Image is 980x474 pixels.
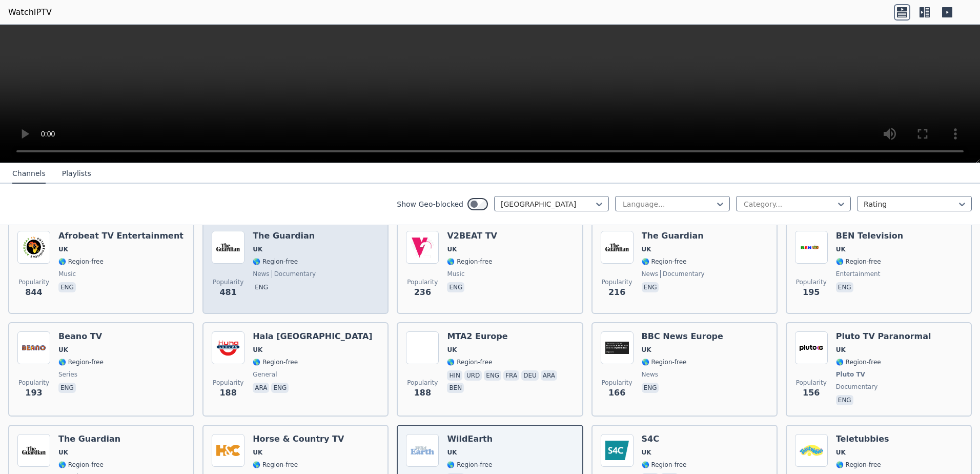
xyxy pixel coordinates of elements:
[447,346,457,354] span: UK
[642,331,723,342] h6: BBC News Europe
[406,231,439,264] img: V2BEAT TV
[796,278,827,286] span: Popularity
[414,286,431,299] span: 236
[62,164,91,184] button: Playlists
[12,164,46,184] button: Channels
[253,346,262,354] span: UK
[212,434,244,467] img: Horse & Country TV
[601,434,634,467] img: S4C
[219,286,236,299] span: 481
[25,387,42,399] span: 193
[836,370,865,379] span: Pluto TV
[803,286,820,299] span: 195
[836,434,889,444] h6: Teletubbies
[397,199,463,209] label: Show Geo-blocked
[642,282,659,292] p: eng
[253,370,277,379] span: general
[219,387,236,399] span: 188
[407,278,438,286] span: Popularity
[464,370,482,381] p: urd
[608,286,625,299] span: 216
[58,346,68,354] span: UK
[836,258,881,266] span: 🌎 Region-free
[58,258,104,266] span: 🌎 Region-free
[503,370,519,381] p: fra
[642,383,659,393] p: eng
[58,282,76,292] p: eng
[836,231,903,241] h6: BEN Television
[836,245,846,253] span: UK
[58,270,76,278] span: music
[608,387,625,399] span: 166
[601,331,634,364] img: BBC News Europe
[25,286,42,299] span: 844
[58,231,183,241] h6: Afrobeat TV Entertainment
[17,231,50,264] img: Afrobeat TV Entertainment
[253,461,298,469] span: 🌎 Region-free
[8,6,52,18] a: WatchIPTV
[447,258,492,266] span: 🌎 Region-free
[660,270,705,278] span: documentary
[58,370,77,379] span: series
[836,331,931,342] h6: Pluto TV Paranormal
[253,434,344,444] h6: Horse & Country TV
[521,370,539,381] p: deu
[18,379,49,387] span: Popularity
[642,461,687,469] span: 🌎 Region-free
[58,434,121,444] h6: The Guardian
[642,370,658,379] span: news
[17,331,50,364] img: Beano TV
[58,448,68,457] span: UK
[253,331,372,342] h6: Hala [GEOGRAPHIC_DATA]
[272,270,316,278] span: documentary
[253,258,298,266] span: 🌎 Region-free
[601,231,634,264] img: The Guardian
[642,448,651,457] span: UK
[58,358,104,366] span: 🌎 Region-free
[253,231,316,241] h6: The Guardian
[447,270,464,278] span: music
[836,383,878,391] span: documentary
[642,346,651,354] span: UK
[58,245,68,253] span: UK
[447,370,462,381] p: hin
[803,387,820,399] span: 156
[447,383,464,393] p: ben
[58,331,104,342] h6: Beano TV
[836,461,881,469] span: 🌎 Region-free
[58,383,76,393] p: eng
[447,331,574,342] h6: MTA2 Europe
[642,434,687,444] h6: S4C
[795,434,828,467] img: Teletubbies
[447,434,493,444] h6: WildEarth
[213,379,243,387] span: Popularity
[541,370,557,381] p: ara
[253,270,269,278] span: news
[796,379,827,387] span: Popularity
[406,331,439,364] img: MTA2 Europe
[407,379,438,387] span: Popularity
[58,461,104,469] span: 🌎 Region-free
[447,448,457,457] span: UK
[213,278,243,286] span: Popularity
[447,461,492,469] span: 🌎 Region-free
[836,282,853,292] p: eng
[836,358,881,366] span: 🌎 Region-free
[642,231,705,241] h6: The Guardian
[414,387,431,399] span: 188
[642,258,687,266] span: 🌎 Region-free
[447,282,464,292] p: eng
[836,270,881,278] span: entertainment
[406,434,439,467] img: WildEarth
[447,245,457,253] span: UK
[447,231,497,241] h6: V2BEAT TV
[836,346,846,354] span: UK
[642,270,658,278] span: news
[484,370,501,381] p: eng
[795,331,828,364] img: Pluto TV Paranormal
[253,358,298,366] span: 🌎 Region-free
[253,448,262,457] span: UK
[602,379,632,387] span: Popularity
[18,278,49,286] span: Popularity
[642,358,687,366] span: 🌎 Region-free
